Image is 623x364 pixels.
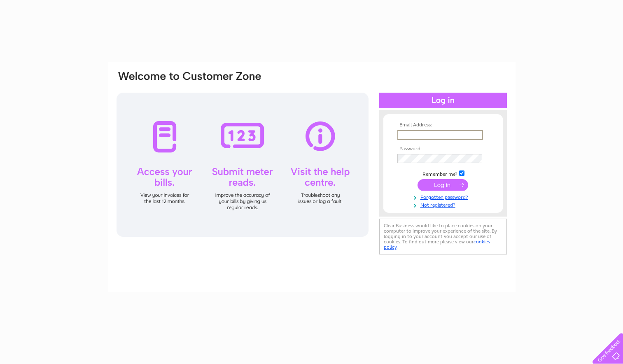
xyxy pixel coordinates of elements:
[395,169,491,177] td: Remember me?
[418,179,468,191] input: Submit
[397,201,491,208] a: Not registered?
[395,122,491,128] th: Email Address:
[384,239,490,250] a: cookies policy
[379,219,507,254] div: Clear Business would like to place cookies on your computer to improve your experience of the sit...
[397,193,491,201] a: Forgotten password?
[395,146,491,152] th: Password:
